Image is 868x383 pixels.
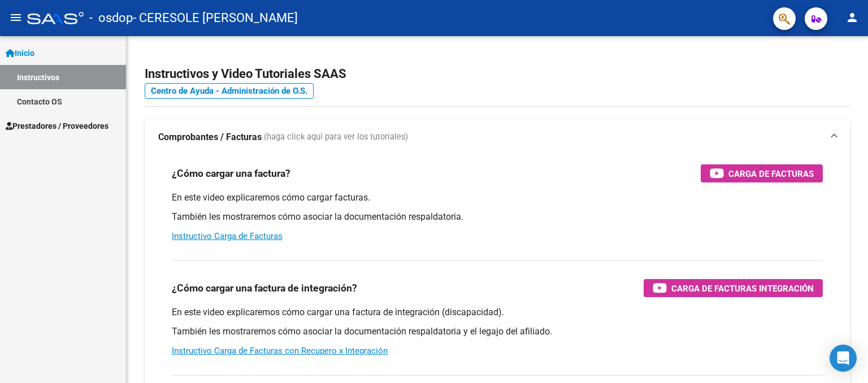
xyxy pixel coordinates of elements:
[172,280,357,296] h3: ¿Cómo cargar una factura de integración?
[145,119,850,155] mat-expansion-panel-header: Comprobantes / Facturas (haga click aquí para ver los tutoriales)
[845,11,859,24] mat-icon: person
[671,281,814,295] span: Carga de Facturas Integración
[728,167,814,181] span: Carga de Facturas
[9,11,23,24] mat-icon: menu
[133,6,298,31] span: - CERESOLE [PERSON_NAME]
[145,63,850,85] h2: Instructivos y Video Tutoriales SAAS
[89,6,133,31] span: - osdop
[6,47,34,59] span: Inicio
[644,279,823,297] button: Carga de Facturas Integración
[145,83,314,99] a: Centro de Ayuda - Administración de O.S.
[158,131,262,143] strong: Comprobantes / Facturas
[172,325,823,338] p: También les mostraremos cómo asociar la documentación respaldatoria y el legajo del afiliado.
[172,231,283,241] a: Instructivo Carga de Facturas
[701,164,823,182] button: Carga de Facturas
[172,211,823,223] p: También les mostraremos cómo asociar la documentación respaldatoria.
[172,346,388,356] a: Instructivo Carga de Facturas con Recupero x Integración
[172,306,823,319] p: En este video explicaremos cómo cargar una factura de integración (discapacidad).
[6,120,108,132] span: Prestadores / Proveedores
[172,191,823,204] p: En este video explicaremos cómo cargar facturas.
[264,131,408,143] span: (haga click aquí para ver los tutoriales)
[830,345,857,372] div: Open Intercom Messenger
[172,166,290,181] h3: ¿Cómo cargar una factura?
